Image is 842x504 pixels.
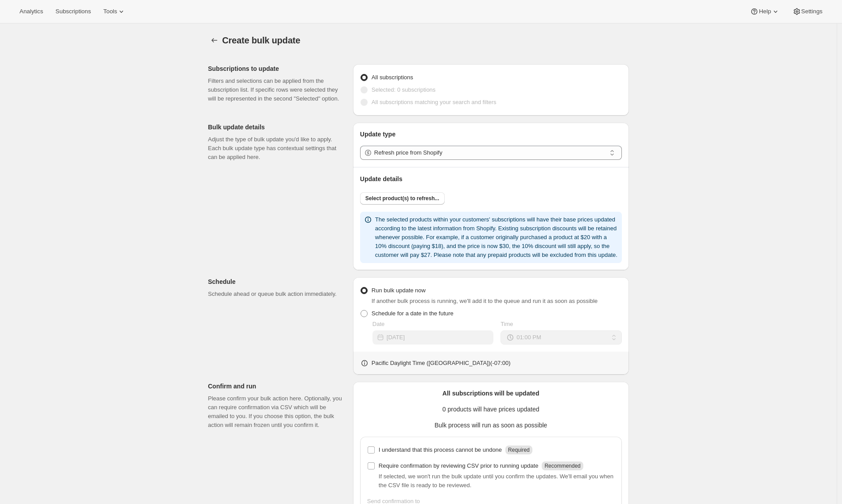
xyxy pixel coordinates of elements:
[801,8,823,15] span: Settings
[360,174,622,183] p: Update details
[14,5,48,18] button: Analytics
[379,461,539,470] p: Require confirmation by reviewing CSV prior to running update
[372,74,413,81] span: All subscriptions
[759,8,771,15] span: Help
[208,382,346,391] p: Confirm and run
[501,321,513,327] span: Time
[98,5,131,18] button: Tools
[208,123,346,132] p: Bulk update details
[50,5,96,18] button: Subscriptions
[375,215,618,260] p: The selected products within your customers' subscriptions will have their base prices updated ac...
[508,447,530,453] span: Required
[372,99,497,105] span: All subscriptions matching your search and filters
[360,405,622,414] p: 0 products will have prices updated
[379,446,502,454] p: I understand that this process cannot be undone
[360,389,622,398] p: All subscriptions will be updated
[372,310,454,317] span: Schedule for a date in the future
[208,77,346,103] p: Filters and selections can be applied from the subscription list. If specific rows were selected ...
[745,5,785,18] button: Help
[208,394,346,430] p: Please confirm your bulk action here. Optionally, you can require confirmation via CSV which will...
[222,35,300,45] span: Create bulk update
[208,277,346,286] p: Schedule
[365,195,439,202] span: Select product(s) to refresh...
[360,421,622,430] p: Bulk process will run as soon as possible
[372,321,384,327] span: Date
[103,8,117,15] span: Tools
[360,192,445,205] button: Select product(s) to refresh...
[787,5,828,18] button: Settings
[544,463,580,469] span: Recommended
[208,64,346,73] p: Subscriptions to update
[208,290,346,299] p: Schedule ahead or queue bulk action immediately.
[372,86,436,93] span: Selected: 0 subscriptions
[19,8,43,15] span: Analytics
[372,359,511,368] p: Pacific Daylight Time ([GEOGRAPHIC_DATA]) ( -07 : 00 )
[360,130,622,139] p: Update type
[55,8,91,15] span: Subscriptions
[208,135,346,162] p: Adjust the type of bulk update you'd like to apply. Each bulk update type has contextual settings...
[372,287,426,294] span: Run bulk update now
[379,473,613,488] span: If selected, we won't run the bulk update until you confirm the updates. We'll email you when the...
[372,298,598,304] span: If another bulk process is running, we'll add it to the queue and run it as soon as possible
